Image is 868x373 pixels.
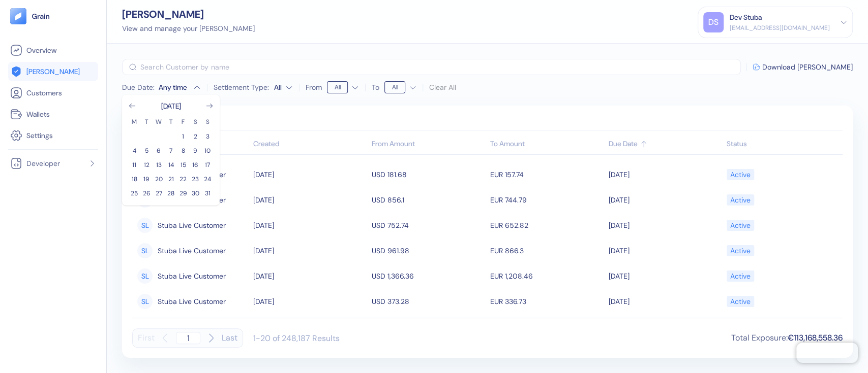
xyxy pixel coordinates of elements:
[177,117,189,126] th: Friday
[177,187,189,199] button: 29
[189,159,201,171] button: 16
[177,159,189,171] button: 15
[158,217,226,234] span: Stuba Live Customer
[177,130,189,143] button: 1
[128,173,140,185] button: 18
[140,117,153,126] th: Tuesday
[606,238,724,263] td: [DATE]
[189,130,201,143] button: 2
[177,173,189,185] button: 22
[753,63,853,71] button: Download [PERSON_NAME]
[253,139,367,149] div: Sort ascending
[369,289,488,314] td: USD 373.28
[487,134,606,155] th: To Amount
[487,263,606,289] td: EUR 1,208.46
[26,88,62,98] span: Customers
[731,332,843,344] div: Total Exposure :
[189,173,201,185] button: 23
[165,159,177,171] button: 14
[158,242,226,259] span: Stuba Live Customer
[327,79,359,95] button: From
[201,159,214,171] button: 17
[158,267,226,285] span: Stuba Live Customer
[10,108,96,120] a: Wallets
[10,65,96,78] a: [PERSON_NAME]
[205,102,214,110] button: Go to next month
[730,293,751,310] div: Active
[730,267,751,285] div: Active
[727,139,837,149] div: Sort ascending
[487,213,606,238] td: EUR 652.82
[369,263,488,289] td: USD 1,366.36
[26,130,53,141] span: Settings
[177,145,189,157] button: 8
[201,173,214,185] button: 24
[137,243,153,258] div: SL
[140,145,153,157] button: 5
[158,293,226,310] span: Stuba Live Customer
[128,159,140,171] button: 11
[165,117,177,126] th: Thursday
[703,12,724,32] div: DS
[140,173,153,185] button: 19
[10,87,96,99] a: Customers
[788,332,843,343] span: €113,168,558.36
[369,187,488,213] td: USD 856.1
[165,173,177,185] button: 21
[153,117,165,126] th: Wednesday
[201,117,214,126] th: Sunday
[138,328,155,348] button: First
[153,159,165,171] button: 13
[201,187,214,199] button: 31
[487,289,606,314] td: EUR 336.73
[487,238,606,263] td: EUR 866.3
[122,9,255,19] div: [PERSON_NAME]
[122,82,201,92] button: Due Date:Any time
[26,66,80,77] span: [PERSON_NAME]
[251,187,369,213] td: [DATE]
[137,268,153,284] div: SL
[369,134,488,155] th: From Amount
[189,117,201,126] th: Saturday
[762,63,853,71] span: Download [PERSON_NAME]
[165,187,177,199] button: 28
[730,23,830,32] div: [EMAIL_ADDRESS][DOMAIN_NAME]
[10,8,26,24] img: logo-tablet-V2.svg
[201,145,214,157] button: 10
[153,145,165,157] button: 6
[140,159,153,171] button: 12
[10,129,96,142] a: Settings
[165,145,177,157] button: 7
[369,162,488,187] td: USD 181.68
[730,12,762,23] div: Dev Stuba
[606,162,724,187] td: [DATE]
[606,187,724,213] td: [DATE]
[796,343,858,363] iframe: Chatra live chat
[128,117,140,126] th: Monday
[730,191,751,209] div: Active
[26,45,56,55] span: Overview
[189,187,201,199] button: 30
[222,328,237,348] button: Last
[26,158,60,168] span: Developer
[306,84,322,91] label: From
[730,166,751,183] div: Active
[730,242,751,259] div: Active
[122,82,155,92] span: Due Date :
[274,79,293,95] button: Settlement Type:
[251,213,369,238] td: [DATE]
[128,145,140,157] button: 4
[189,145,201,157] button: 9
[730,217,751,234] div: Active
[159,82,189,92] div: Any time
[201,130,214,143] button: 3
[128,102,136,110] button: Go to previous month
[140,59,741,75] input: Search Customer by name
[251,263,369,289] td: [DATE]
[137,294,153,309] div: SL
[251,289,369,314] td: [DATE]
[161,101,181,111] div: [DATE]
[372,84,379,91] label: To
[140,187,153,199] button: 26
[10,44,96,56] a: Overview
